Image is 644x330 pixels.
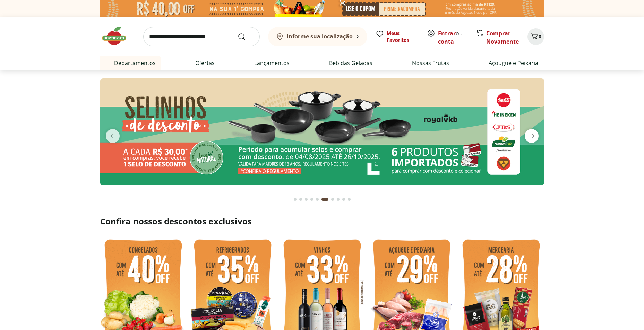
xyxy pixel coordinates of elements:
[341,191,346,208] button: Go to page 9 from fs-carousel
[143,27,260,46] input: search
[519,129,544,143] button: next
[320,191,330,208] button: Current page from fs-carousel
[438,29,476,45] a: Criar conta
[100,26,135,46] img: Hortifruti
[303,191,309,208] button: Go to page 3 from fs-carousel
[486,29,519,45] a: Comprar Novamente
[539,33,541,40] span: 0
[376,30,419,44] a: Meus Favoritos
[412,59,449,67] a: Nossas Frutas
[292,191,298,208] button: Go to page 1 from fs-carousel
[195,59,215,67] a: Ofertas
[330,191,335,208] button: Go to page 7 from fs-carousel
[287,33,353,40] b: Informe sua localização
[329,59,372,67] a: Bebidas Geladas
[438,29,469,46] span: ou
[346,191,352,208] button: Go to page 10 from fs-carousel
[100,78,544,185] img: selinhos
[100,129,125,143] button: previous
[254,59,290,67] a: Lançamentos
[268,27,367,46] button: Informe sua localização
[106,55,156,71] span: Departamentos
[100,216,544,227] h2: Confira nossos descontos exclusivos
[335,191,341,208] button: Go to page 8 from fs-carousel
[309,191,315,208] button: Go to page 4 from fs-carousel
[489,59,538,67] a: Açougue e Peixaria
[106,55,114,71] button: Menu
[438,29,456,37] a: Entrar
[238,33,254,41] button: Submit Search
[387,30,419,44] span: Meus Favoritos
[315,191,320,208] button: Go to page 5 from fs-carousel
[527,28,544,45] button: Carrinho
[298,191,303,208] button: Go to page 2 from fs-carousel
